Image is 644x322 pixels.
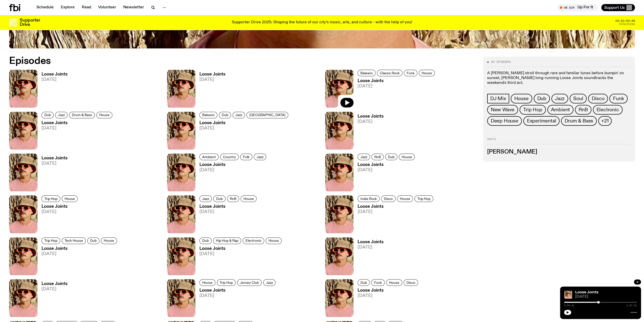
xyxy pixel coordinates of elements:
[596,107,619,112] span: Electronic
[547,105,574,115] a: Ambient
[41,195,60,202] a: Trip Hop
[55,112,68,118] a: Jazz
[407,71,414,75] span: Funk
[41,126,114,130] span: [DATE]
[491,118,518,124] span: Deep House
[41,237,60,244] a: Trip Hop
[120,4,147,11] a: Newsletter
[41,282,68,286] h3: Loose Joints
[232,20,412,25] p: Supporter Drive 2025: Shaping the future of our city’s music, arts, and culture - with the help o...
[246,112,288,118] a: [GEOGRAPHIC_DATA]
[199,168,268,172] span: [DATE]
[167,112,195,149] img: Tyson stands in front of a paperbark tree wearing orange sunglasses, a suede bucket hat and a pin...
[487,71,631,86] p: A [PERSON_NAME] stroll through rare and familiar tunes before bumpin' on sunset, [PERSON_NAME] lo...
[195,247,283,275] a: Loose Joints[DATE]
[561,116,597,126] a: Drum & Bass
[202,280,213,284] span: House
[79,4,94,11] a: Read
[257,155,263,159] span: Jazz
[41,72,68,77] h3: Loose Joints
[381,195,396,202] a: Disco
[402,155,412,159] span: House
[358,204,435,209] h3: Loose Joints
[404,279,418,286] a: Disco
[523,116,560,126] a: Experimental
[237,279,262,286] a: Jersey Club
[358,279,370,286] a: Dub
[199,210,258,214] span: [DATE]
[41,287,68,291] span: [DATE]
[199,247,283,251] h3: Loose Joints
[604,5,625,10] span: Support Us
[417,197,430,201] span: Trip Hop
[360,71,373,75] span: Balearic
[266,280,273,284] span: Jazz
[360,155,367,159] span: Jazz
[266,237,282,244] a: House
[58,113,65,117] span: Jazz
[167,70,195,107] img: Tyson stands in front of a paperbark tree wearing orange sunglasses, a suede bucket hat and a pin...
[220,154,239,160] a: Country
[37,282,68,317] a: Loose Joints[DATE]
[222,113,228,117] span: Dub
[202,155,216,159] span: Ambient
[598,116,611,126] button: +21
[9,279,37,317] img: Tyson stands in front of a paperbark tree wearing orange sunglasses, a suede bucket hat and a pin...
[564,304,575,307] span: 0:55:21
[555,96,565,101] span: Jazz
[570,94,587,103] a: Soul
[219,112,231,118] a: Dub
[358,240,384,244] h3: Loose Joints
[551,107,570,112] span: Ambient
[358,154,370,160] a: Jazz
[358,84,436,88] span: [DATE]
[199,112,217,118] a: Balearic
[354,240,384,275] a: Loose Joints[DATE]
[41,78,68,82] span: [DATE]
[564,291,572,299] img: Tyson stands in front of a paperbark tree wearing orange sunglasses, a suede bucket hat and a pin...
[384,197,393,201] span: Disco
[575,290,598,294] a: Loose Joints
[167,279,195,317] img: Tyson stands in front of a paperbark tree wearing orange sunglasses, a suede bucket hat and a pin...
[386,279,402,286] a: House
[167,237,195,275] img: Tyson stands in front of a paperbark tree wearing orange sunglasses, a suede bucket hat and a pin...
[195,204,258,233] a: Loose Joints[DATE]
[9,56,424,66] h2: Episodes
[41,112,54,118] a: Dub
[199,279,215,286] a: House
[233,112,245,118] a: Jazz
[588,94,608,103] a: Disco
[254,154,266,160] a: Jazz
[41,161,68,166] span: [DATE]
[199,154,219,160] a: Ambient
[9,237,37,275] img: Tyson stands in front of a paperbark tree wearing orange sunglasses, a suede bucket hat and a pin...
[199,294,277,298] span: [DATE]
[167,195,195,233] img: Tyson stands in front of a paperbark tree wearing orange sunglasses, a suede bucket hat and a pin...
[385,154,397,160] a: Dub
[41,252,118,256] span: [DATE]
[358,168,416,172] span: [DATE]
[44,239,57,242] span: Trip Hop
[575,295,637,299] span: [DATE]
[358,120,384,124] span: [DATE]
[414,195,433,202] a: Trip Hop
[240,154,252,160] a: Folk
[573,96,583,101] span: Soul
[62,237,86,244] a: Tech House
[487,116,522,126] a: Deep House
[388,155,394,159] span: Dub
[202,197,209,201] span: Jazz
[96,112,112,118] a: House
[9,195,37,233] img: Tyson stands in front of a paperbark tree wearing orange sunglasses, a suede bucket hat and a pin...
[199,204,258,209] h3: Loose Joints
[389,280,399,284] span: House
[609,94,627,103] a: Funk
[360,197,377,201] span: Indie Rock
[90,239,97,242] span: Dub
[520,105,546,115] a: Trip Hop
[406,280,415,284] span: Disco
[613,96,624,101] span: Funk
[601,118,608,124] span: +21
[358,70,376,76] a: Balearic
